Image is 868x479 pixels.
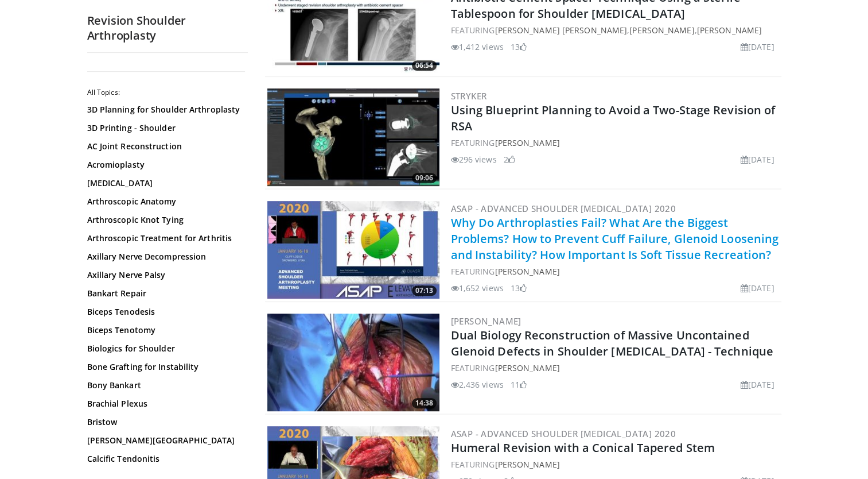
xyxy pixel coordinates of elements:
[451,102,776,134] a: Using Blueprint Planning to Avoid a Two-Stage Revision of RSA
[267,88,439,186] img: b7d84c87-61d8-4bb0-8cfb-1dc38f8ae2f5.300x170_q85_crop-smart_upscale.jpg
[697,25,762,36] a: [PERSON_NAME]
[87,177,242,189] a: [MEDICAL_DATA]
[511,41,527,53] li: 13
[451,215,779,262] a: Why Do Arthroplasties Fail? What Are the Biggest Problems? How to Prevent Cuff Failure, Glenoid L...
[741,153,774,165] li: [DATE]
[511,282,527,294] li: 13
[741,41,774,53] li: [DATE]
[451,327,773,359] a: Dual Biology Reconstruction of Massive Uncontained Glenoid Defects in Shoulder [MEDICAL_DATA] - T...
[267,314,439,411] a: 14:38
[451,428,676,439] a: ASAP - Advanced Shoulder [MEDICAL_DATA] 2020
[87,361,242,373] a: Bone Grafting for Instability
[451,315,521,327] a: [PERSON_NAME]
[412,285,437,296] span: 07:13
[267,201,439,299] img: 5922310f-d8a7-4629-9996-51340c417077.300x170_q85_crop-smart_upscale.jpg
[412,60,437,71] span: 06:54
[87,325,242,336] a: Biceps Tenotomy
[87,269,242,281] a: Axillary Nerve Palsy
[87,453,242,465] a: Calcific Tendonitis
[87,380,242,391] a: Bony Bankart
[451,378,504,391] li: 2,436 views
[451,24,779,36] div: FEATURING , ,
[451,41,504,53] li: 1,412 views
[87,214,242,226] a: Arthroscopic Knot Tying
[451,90,487,102] a: Stryker
[451,203,676,214] a: ASAP - Advanced Shoulder [MEDICAL_DATA] 2020
[87,343,242,354] a: Biologics for Shoulder
[451,153,497,165] li: 296 views
[741,378,774,391] li: [DATE]
[412,173,437,183] span: 09:06
[87,88,245,97] h2: All Topics:
[451,282,504,294] li: 1,652 views
[741,282,774,294] li: [DATE]
[495,362,559,373] a: [PERSON_NAME]
[451,440,715,455] a: Humeral Revision with a Conical Tapered Stem
[87,288,242,299] a: Bankart Repair
[87,435,242,446] a: [PERSON_NAME][GEOGRAPHIC_DATA]
[87,416,242,428] a: Bristow
[87,141,242,152] a: AC Joint Reconstruction
[267,88,439,186] a: 09:06
[87,251,242,262] a: Axillary Nerve Decompression
[451,458,779,470] div: FEATURING
[87,398,242,410] a: Brachial Plexus
[87,196,242,207] a: Arthroscopic Anatomy
[267,201,439,299] a: 07:13
[87,233,242,244] a: Arthroscopic Treatment for Arthritis
[504,153,515,165] li: 2
[412,398,437,408] span: 14:38
[451,265,779,277] div: FEATURING
[87,122,242,134] a: 3D Printing - Shoulder
[495,459,559,470] a: [PERSON_NAME]
[267,314,439,411] img: 308822_0000_1.png.300x170_q85_crop-smart_upscale.jpg
[87,13,248,43] h2: Revision Shoulder Arthroplasty
[629,25,694,36] a: [PERSON_NAME]
[495,25,627,36] a: [PERSON_NAME] [PERSON_NAME]
[451,362,779,374] div: FEATURING
[87,104,242,115] a: 3D Planning for Shoulder Arthroplasty
[495,137,559,148] a: [PERSON_NAME]
[87,306,242,318] a: Biceps Tenodesis
[87,159,242,171] a: Acromioplasty
[511,378,527,391] li: 11
[451,137,779,149] div: FEATURING
[495,266,559,277] a: [PERSON_NAME]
